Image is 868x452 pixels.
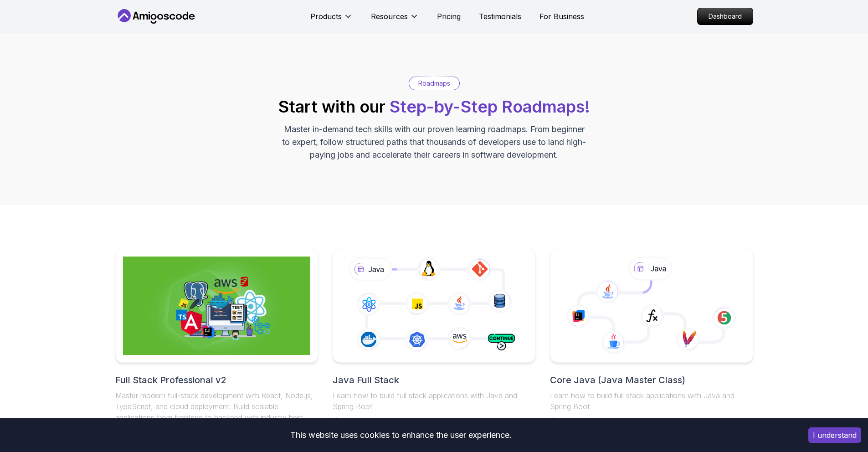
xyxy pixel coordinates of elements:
span: 10.4h [616,417,632,426]
a: Full Stack Professional v2Full Stack Professional v2Master modern full-stack development with Rea... [115,249,318,437]
button: Accept cookies [808,427,861,443]
a: Testimonials [479,11,521,22]
p: Learn how to build full stack applications with Java and Spring Boot [333,390,535,412]
button: Products [310,11,353,29]
span: 18 Courses [562,417,595,426]
a: Pricing [437,11,461,22]
a: Dashboard [697,8,753,25]
h2: Start with our [278,98,590,116]
a: Core Java (Java Master Class)Learn how to build full stack applications with Java and Spring Boot... [550,249,753,426]
span: 29 Courses [344,417,379,426]
h2: Java Full Stack [333,374,535,386]
p: Products [310,11,342,22]
p: Roadmaps [418,79,450,88]
p: Master in-demand tech skills with our proven learning roadmaps. From beginner to expert, follow s... [281,123,587,161]
span: 9.2h [445,417,457,426]
img: Full Stack Professional v2 [123,257,310,355]
h2: Full Stack Professional v2 [115,374,318,386]
p: Learn how to build full stack applications with Java and Spring Boot [550,390,753,412]
p: Master modern full-stack development with React, Node.js, TypeScript, and cloud deployment. Build... [115,390,318,423]
a: For Business [539,11,584,22]
p: Resources [371,11,408,22]
a: Java Full StackLearn how to build full stack applications with Java and Spring Boot29 Courses4 Bu... [333,249,535,426]
div: This website uses cookies to enhance the user experience. [7,425,795,445]
button: Resources [371,11,419,29]
span: 4 Builds [400,417,424,426]
span: Step-by-Step Roadmaps! [390,97,590,117]
p: Dashboard [698,8,753,25]
h2: Core Java (Java Master Class) [550,374,753,386]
